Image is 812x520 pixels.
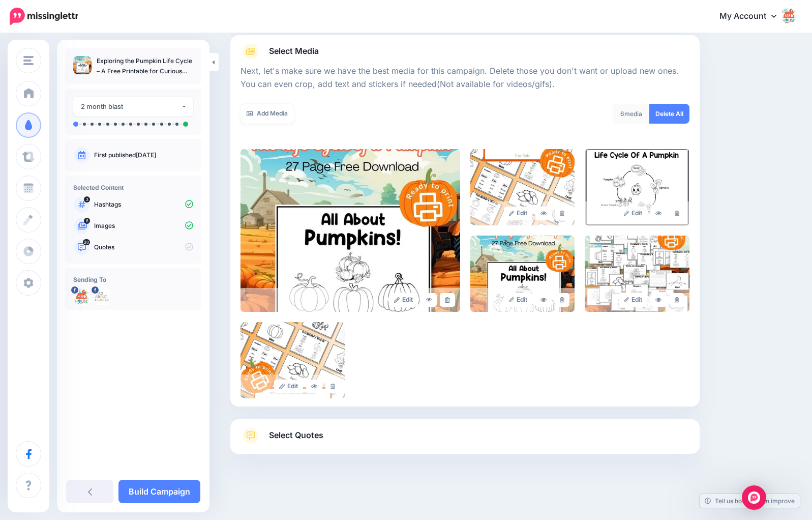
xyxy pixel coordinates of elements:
[619,293,648,307] a: Edit
[81,101,181,112] div: 2 month blast
[470,236,575,312] img: 4850f415921756b150a600ac1b876a59_large.jpg
[94,243,193,252] p: Quotes
[269,428,323,442] span: Select Quotes
[84,218,90,224] span: 6
[620,110,624,118] span: 6
[10,8,78,25] img: Missinglettr
[94,151,193,160] p: First published
[240,427,689,454] a: Select Quotes
[742,485,766,510] div: Open Intercom Messenger
[94,221,193,230] p: Images
[97,56,193,76] p: Exploring the Pumpkin Life Cycle – A Free Printable for Curious Kids
[240,149,460,312] img: d934b0ef2fc40b345af60c745aa2dc84_large.jpg
[73,97,193,117] button: 2 month blast
[240,322,345,398] img: d1ea0bc1e0a8eff63cd5212651b916b8_large.jpg
[73,184,193,191] h4: Selected Content
[73,276,193,283] h4: Sending To
[389,293,418,307] a: Edit
[709,4,797,29] a: My Account
[700,494,800,508] a: Tell us how we can improve
[240,60,689,398] div: Select Media
[73,56,92,74] img: d934b0ef2fc40b345af60c745aa2dc84_thumb.jpg
[613,104,650,124] div: media
[649,104,689,124] a: Delete All
[240,104,294,124] a: Add Media
[240,43,689,60] a: Select Media
[504,293,533,307] a: Edit
[94,288,110,305] img: 376559291_619143790377975_3356333883440342826_n-bsa149794.jpg
[83,239,90,245] span: 20
[94,200,193,209] p: Hashtags
[274,380,303,393] a: Edit
[585,149,689,225] img: 863cf2e2d15f17c6db5a8af5fb18dfef_large.jpg
[470,149,575,225] img: 5202e4ddf821190203067edc5648c93b_large.jpg
[619,207,648,220] a: Edit
[84,196,90,203] span: 3
[240,65,689,91] p: Next, let's make sure we have the best media for this campaign. Delete those you don't want or up...
[269,44,319,58] span: Select Media
[23,56,34,65] img: menu.png
[136,151,156,159] a: [DATE]
[585,236,689,312] img: c5681a522298e79f219331e3b9c1da24_large.jpg
[504,207,533,220] a: Edit
[73,288,89,305] img: 12011264_1050666048286345_8136428580355927590_n-bsa128516.jpg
